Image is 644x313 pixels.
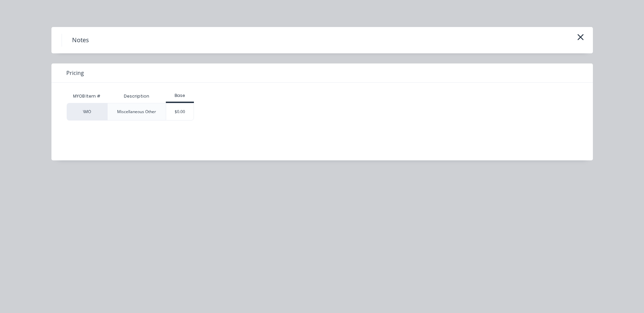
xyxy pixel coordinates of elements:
div: Description [118,88,155,105]
div: \MO [67,103,107,121]
span: Pricing [66,69,84,77]
h4: Notes [62,34,99,47]
div: $0.00 [166,103,194,120]
div: Miscellaneous Other [117,109,156,115]
div: MYOB Item # [67,89,107,103]
div: Base [166,93,194,99]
